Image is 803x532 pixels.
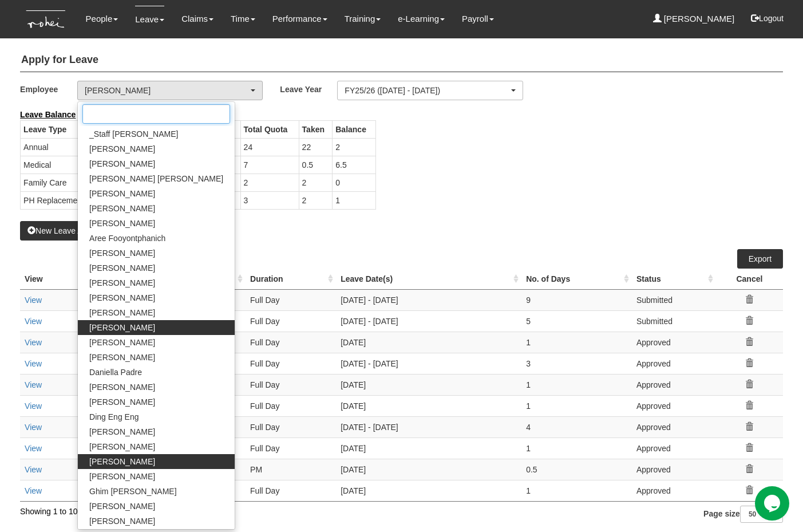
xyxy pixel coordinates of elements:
[246,395,336,416] td: Full Day
[246,480,336,501] td: Full Day
[89,188,155,199] span: [PERSON_NAME]
[82,104,230,124] input: Search
[336,353,521,374] td: [DATE] - [DATE]
[333,120,375,138] th: Balance
[632,332,716,353] td: Approved
[333,174,375,191] td: 0
[299,191,333,209] td: 2
[85,85,248,96] div: [PERSON_NAME]
[632,459,716,480] td: Approved
[336,269,521,290] th: Leave Date(s) : activate to sort column ascending
[231,6,255,32] a: Time
[632,480,716,501] td: Approved
[632,416,716,438] td: Approved
[89,128,178,140] span: _Staff [PERSON_NAME]
[632,438,716,459] td: Approved
[299,156,333,174] td: 0.5
[21,120,98,138] th: Leave Type
[336,310,521,332] td: [DATE] - [DATE]
[336,438,521,459] td: [DATE]
[89,367,142,378] span: Daniella Padre
[89,307,155,318] span: [PERSON_NAME]
[345,85,508,96] div: FY25/26 ([DATE] - [DATE])
[280,81,337,97] label: Leave Year
[632,269,716,290] th: Status : activate to sort column ascending
[25,380,42,389] a: View
[521,310,632,332] td: 5
[521,480,632,501] td: 1
[632,289,716,310] td: Submitted
[240,174,299,191] td: 2
[462,6,494,32] a: Payroll
[89,322,155,333] span: [PERSON_NAME]
[398,6,445,32] a: e-Learning
[135,6,164,33] a: Leave
[299,174,333,191] td: 2
[25,338,42,347] a: View
[272,6,327,32] a: Performance
[89,143,155,155] span: [PERSON_NAME]
[632,374,716,395] td: Approved
[246,353,336,374] td: Full Day
[25,423,42,432] a: View
[336,395,521,416] td: [DATE]
[737,249,783,269] a: Export
[246,269,336,290] th: Duration : activate to sort column ascending
[632,395,716,416] td: Approved
[336,480,521,501] td: [DATE]
[21,174,98,191] td: Family Care
[89,292,155,304] span: [PERSON_NAME]
[181,6,213,32] a: Claims
[740,506,783,523] select: Page size
[333,138,375,156] td: 2
[240,156,299,174] td: 7
[521,459,632,480] td: 0.5
[20,269,74,290] th: View
[336,374,521,395] td: [DATE]
[21,156,98,174] td: Medical
[20,49,783,72] h4: Apply for Leave
[74,269,120,290] th: Edit
[89,232,165,244] span: Aree Fooyontphanich
[299,138,333,156] td: 22
[89,247,155,259] span: [PERSON_NAME]
[20,110,76,119] b: Leave Balance
[89,486,176,497] span: Ghim [PERSON_NAME]
[755,486,792,521] iframe: chat widget
[240,191,299,209] td: 3
[521,269,632,290] th: No. of Days : activate to sort column ascending
[246,289,336,310] td: Full Day
[743,5,792,32] button: Logout
[521,438,632,459] td: 1
[86,6,118,32] a: People
[653,6,735,32] a: [PERSON_NAME]
[21,138,98,156] td: Annual
[333,191,375,209] td: 1
[89,277,155,289] span: [PERSON_NAME]
[89,396,155,408] span: [PERSON_NAME]
[20,221,124,241] button: New Leave Application
[89,426,155,438] span: [PERSON_NAME]
[246,332,336,353] td: Full Day
[240,120,299,138] th: Total Quota
[632,310,716,332] td: Submitted
[25,295,42,305] a: View
[521,416,632,438] td: 4
[25,317,42,326] a: View
[89,456,155,467] span: [PERSON_NAME]
[89,173,223,184] span: [PERSON_NAME] [PERSON_NAME]
[25,444,42,453] a: View
[333,156,375,174] td: 6.5
[716,269,783,290] th: Cancel
[89,501,155,512] span: [PERSON_NAME]
[703,506,783,523] label: Page size
[25,401,42,411] a: View
[89,203,155,214] span: [PERSON_NAME]
[246,438,336,459] td: Full Day
[299,120,333,138] th: Taken
[336,459,521,480] td: [DATE]
[521,332,632,353] td: 1
[89,337,155,348] span: [PERSON_NAME]
[89,441,155,452] span: [PERSON_NAME]
[89,411,139,423] span: Ding Eng Eng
